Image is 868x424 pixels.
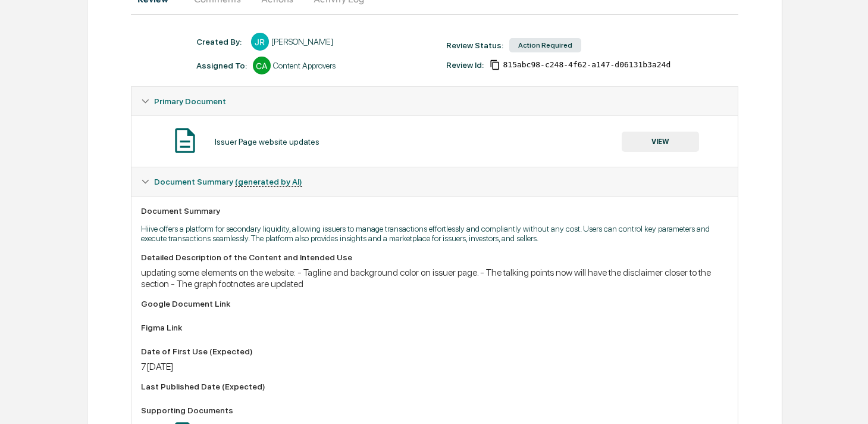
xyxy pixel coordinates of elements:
[141,406,728,415] div: Supporting Documents
[131,87,738,116] div: Primary Document
[141,347,728,356] div: Date of First Use (Expected)
[509,38,581,52] div: Action Required
[196,61,247,70] div: Assigned To:
[131,167,738,196] div: Document Summary (generated by AI)
[490,60,500,70] span: Copy Id
[503,60,670,70] span: 815abc98-c248-4f62-a147-d06131b3a24d
[215,137,319,146] div: Issuer Page website updates
[446,40,503,50] div: Review Status:
[84,65,144,74] a: Powered byPylon
[273,61,336,70] div: Content Approvers
[196,37,245,46] div: Created By: ‎ ‎
[141,299,728,308] div: Google Document Link
[446,60,484,70] div: Review Id:
[271,37,333,46] div: [PERSON_NAME]
[251,33,269,51] div: JR
[141,382,728,391] div: Last Published Date (Expected)
[235,177,302,187] u: (generated by AI)
[170,126,200,155] img: Document Icon
[253,57,271,74] div: CA
[141,224,728,243] p: Hiive offers a platform for secondary liquidity, allowing issuers to manage transactions effortle...
[118,66,144,74] span: Pylon
[141,361,728,372] div: 7[DATE]
[141,323,728,332] div: Figma Link
[131,116,738,167] div: Primary Document
[622,132,699,152] button: VIEW
[154,177,302,186] span: Document Summary
[141,252,728,262] div: Detailed Description of the Content and Intended Use
[154,96,226,106] span: Primary Document
[141,267,728,289] div: updating some elements on the website: - Tagline and background color on issuer page. - The talki...
[141,206,728,216] div: Document Summary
